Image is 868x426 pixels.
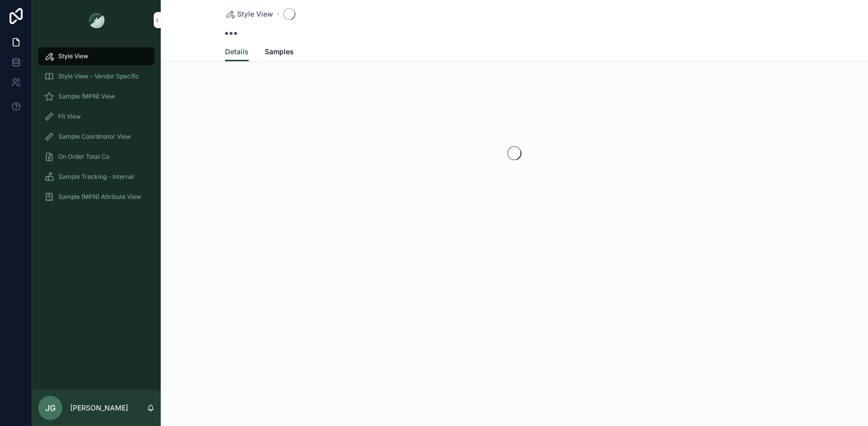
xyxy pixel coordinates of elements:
span: On Order Total Co [58,153,110,161]
a: Sample Coordinator View [38,128,155,146]
a: Sample (MPN) View [38,87,155,105]
span: JG [45,402,56,414]
a: Sample Tracking - Internal [38,168,155,186]
span: Style View [237,9,273,19]
a: Sample (MPN) Attribute View [38,188,155,206]
div: scrollable content [32,40,161,219]
span: Sample (MPN) View [58,92,115,100]
span: Style View [58,52,88,60]
span: Sample (MPN) Attribute View [58,193,141,201]
img: App logo [88,12,104,28]
a: Fit View [38,108,155,126]
span: Style View - Vendor Specific [58,72,139,80]
a: Details [225,43,249,62]
span: Sample Tracking - Internal [58,173,134,181]
span: Sample Coordinator View [58,133,131,141]
a: Style View [38,47,155,65]
a: Samples [265,43,294,63]
span: Fit View [58,113,81,121]
span: Samples [265,47,294,57]
a: On Order Total Co [38,148,155,166]
p: [PERSON_NAME] [70,403,128,413]
a: Style View - Vendor Specific [38,67,155,85]
span: Details [225,47,249,57]
a: Style View [225,9,273,19]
